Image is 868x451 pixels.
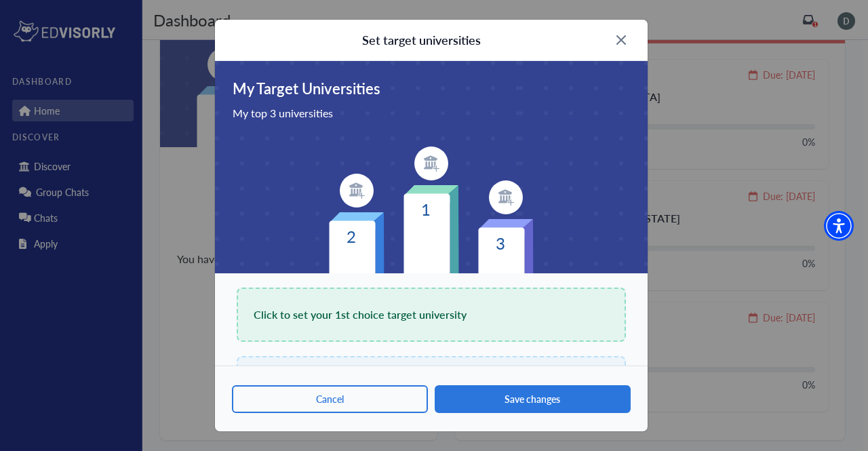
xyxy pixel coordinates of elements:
span: My top 3 universities [233,105,626,121]
text: 2 [347,224,356,248]
img: item-logo [489,180,523,214]
text: 3 [496,231,505,254]
span: My Target Universities [233,77,626,100]
img: X [616,35,626,45]
text: 1 [421,197,431,220]
button: Save changes [435,385,631,413]
button: Cancel [232,385,428,413]
img: item-logo [414,146,448,180]
div: Set target universities [362,31,481,50]
span: Click to set your 1st choice target university [254,305,467,324]
div: Accessibility Menu [824,211,854,241]
img: item-logo [340,174,374,208]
